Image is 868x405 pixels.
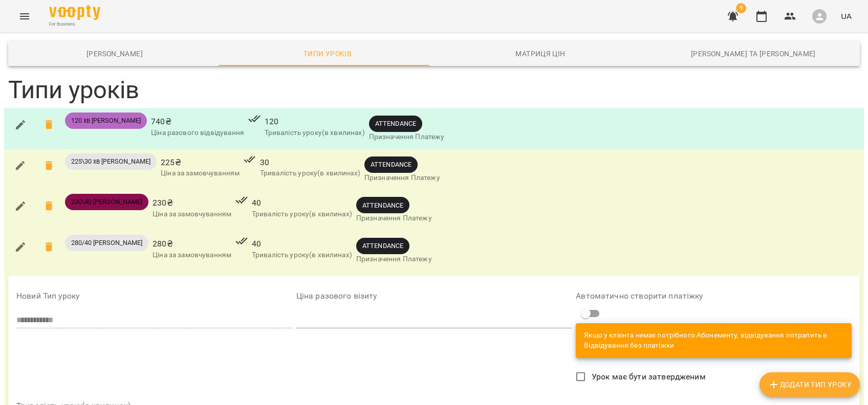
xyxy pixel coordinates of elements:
[37,153,61,178] span: Ви впевнені що хочите видалити 225\30 хв Аліна?
[65,116,147,125] span: 120 хв [PERSON_NAME]
[161,156,240,169] span: 225 ₴
[49,21,100,28] span: For Business
[49,5,100,20] img: Voopty Logo
[153,209,231,219] p: Ціна за замовчуванням
[252,197,352,209] span: 40
[153,197,231,209] span: 230 ₴
[736,3,746,13] span: 9
[260,168,360,178] p: Тривалість уроку(в хвилинах)
[151,128,244,138] p: Ціна разового відвідування
[37,235,61,259] span: Ви впевнені що хочите видалити 280/40 Наталя?
[265,128,365,138] p: Тривалість уроку(в хвилинах)
[37,194,61,218] span: Ви впевнені що хочите видалити 230\40 Наталя?
[65,157,157,166] span: 225\30 хв [PERSON_NAME]
[356,254,432,264] p: Призначення Платежу
[260,156,360,169] span: 30
[584,326,843,354] div: Якщо у клієнта немає потрібного Абонементу, відвідування потрапить в Відвідування без платіжки
[252,238,352,250] span: 40
[65,197,148,207] span: 230\40 [PERSON_NAME]
[252,250,352,260] p: Тривалість уроку(в хвилинах)
[161,168,240,178] p: Ціна за замовчуванням
[296,292,572,300] label: Ціна разового візиту
[153,250,231,260] p: Ціна за замовчуванням
[153,238,231,250] span: 280 ₴
[8,76,860,104] h3: Типи уроків
[356,213,432,223] p: Призначення Платежу
[151,116,244,128] span: 740 ₴
[841,11,852,21] span: UA
[653,48,854,60] span: [PERSON_NAME] та [PERSON_NAME]
[592,371,706,383] span: Урок має бути затвердженим
[227,48,428,60] span: Типи уроків
[265,116,365,128] span: 120
[356,241,409,251] span: ATTENDANCE
[369,119,422,128] span: ATTENDANCE
[768,378,852,391] span: Додати Тип Уроку
[576,292,852,300] label: Автоматично створити платіжку
[837,7,856,26] button: UA
[16,292,292,300] label: Новий Тип уроку
[364,173,440,183] p: Призначення Платежу
[369,132,445,142] p: Призначення Платежу
[14,48,215,60] span: [PERSON_NAME]
[364,160,418,169] span: ATTENDANCE
[65,238,148,247] span: 280/40 [PERSON_NAME]
[37,112,61,137] span: Ви впевнені що хочите видалити 120 хв Alexandr?
[356,200,409,210] span: ATTENDANCE
[759,372,860,397] button: Додати Тип Уроку
[12,4,37,29] button: Menu
[252,209,352,219] p: Тривалість уроку(в хвилинах)
[440,48,641,60] span: Матриця цін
